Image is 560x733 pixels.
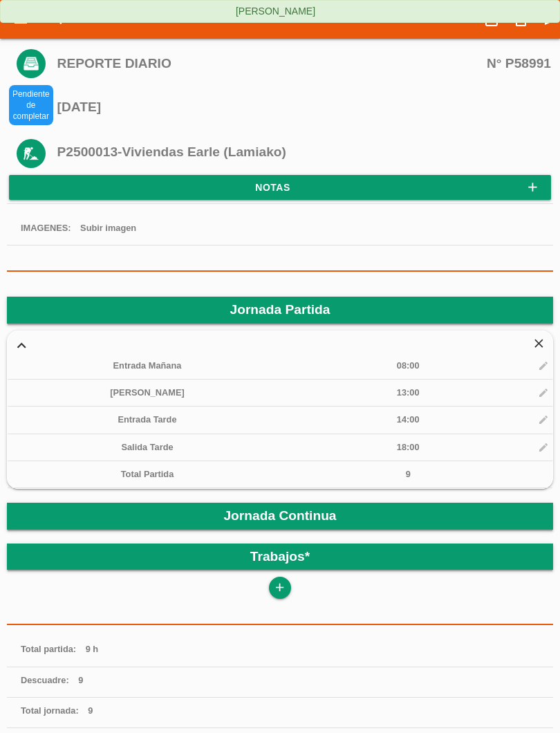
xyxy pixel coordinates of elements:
span: 08:00 [397,360,420,371]
header: Jornada Partida [7,297,553,323]
i: expand_more [10,336,32,354]
span: 9 [88,705,93,716]
p: Pendiente de completar [9,85,53,125]
a: add [269,577,291,599]
i: close [528,337,550,351]
span: 9 [86,644,91,654]
span: Total partida: [21,644,76,654]
span: [PERSON_NAME] [110,387,184,398]
span: Salida Tarde [121,442,173,452]
span: Subir imagen [80,223,136,233]
span: Descuadre: [21,675,69,685]
span: P2500013-Viviendas Earle (Lamiako) [57,145,286,159]
span: 14:00 [397,414,420,425]
header: Jornada Continua [7,503,553,529]
span: [DATE] [57,100,102,114]
span: Entrada Mañana [113,360,182,371]
span: 9 [78,675,83,685]
span: IMAGENES: [21,223,71,233]
i: add [525,175,540,200]
span: Total jornada: [21,705,79,716]
span: 13:00 [397,387,420,398]
img: ic_action_modelo_de_partes_blanco.png [17,49,46,78]
a: Notas [9,175,551,200]
img: ic_work_in_progress_white.png [17,139,46,168]
span: N° P58991 [487,57,551,70]
span: h [93,644,98,654]
span: Entrada Tarde [118,414,176,425]
i: add [273,577,286,599]
span: 18:00 [397,442,420,452]
span: REPORTE DIARIO [57,57,551,70]
header: Trabajos* [7,544,553,570]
